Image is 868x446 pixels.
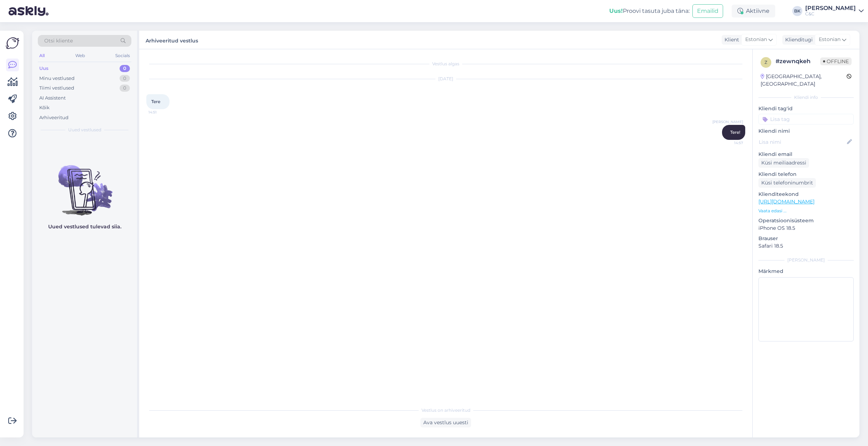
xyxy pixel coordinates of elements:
[764,60,767,65] span: z
[44,37,73,45] span: Otsi kliente
[730,130,740,135] span: Tere!
[758,151,854,158] p: Kliendi email
[6,36,19,50] img: Askly Logo
[148,110,175,115] span: 14:51
[39,104,50,111] div: Kõik
[39,114,69,121] div: Arhiveeritud
[39,65,49,72] div: Uus
[782,36,813,44] div: Klienditugi
[146,76,745,82] div: [DATE]
[805,11,856,17] div: C&C
[758,171,854,178] p: Kliendi telefon
[716,140,743,146] span: 14:57
[39,95,66,102] div: AI Assistent
[114,51,131,60] div: Socials
[758,127,854,135] p: Kliendi nimi
[722,36,739,44] div: Klient
[776,57,820,66] div: # zewnqkeh
[758,257,854,263] div: [PERSON_NAME]
[758,198,814,205] a: [URL][DOMAIN_NAME]
[120,85,130,92] div: 0
[692,4,723,18] button: Emailid
[609,7,690,15] div: Proovi tasuta juba täna:
[820,57,852,65] span: Offline
[805,5,856,11] div: [PERSON_NAME]
[146,61,745,67] div: Vestlus algas
[758,191,854,198] p: Klienditeekond
[758,114,854,125] input: Lisa tag
[712,119,743,125] span: [PERSON_NAME]
[759,138,846,146] input: Lisa nimi
[758,105,854,112] p: Kliendi tag'id
[120,75,130,82] div: 0
[758,94,854,101] div: Kliendi info
[68,127,101,133] span: Uued vestlused
[758,242,854,250] p: Safari 18.5
[758,235,854,242] p: Brauser
[38,51,46,60] div: All
[74,51,86,60] div: Web
[732,5,775,17] div: Aktiivne
[758,158,809,168] div: Küsi meiliaadressi
[758,224,854,232] p: iPhone OS 18.5
[32,152,137,217] img: No chats
[761,73,847,88] div: [GEOGRAPHIC_DATA], [GEOGRAPHIC_DATA]
[146,35,198,45] label: Arhiveeritud vestlus
[745,36,767,44] span: Estonian
[758,208,854,214] p: Vaata edasi ...
[151,99,160,104] span: Tere
[758,178,816,188] div: Küsi telefoninumbrit
[420,418,471,427] div: Ava vestlus uuesti
[48,223,121,230] p: Uued vestlused tulevad siia.
[758,217,854,224] p: Operatsioonisüsteem
[609,7,623,14] b: Uus!
[39,75,75,82] div: Minu vestlused
[758,268,854,275] p: Märkmed
[819,36,841,44] span: Estonian
[805,5,864,17] a: [PERSON_NAME]C&C
[792,6,802,16] div: BK
[422,407,470,414] span: Vestlus on arhiveeritud
[39,85,74,92] div: Tiimi vestlused
[120,65,130,72] div: 0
